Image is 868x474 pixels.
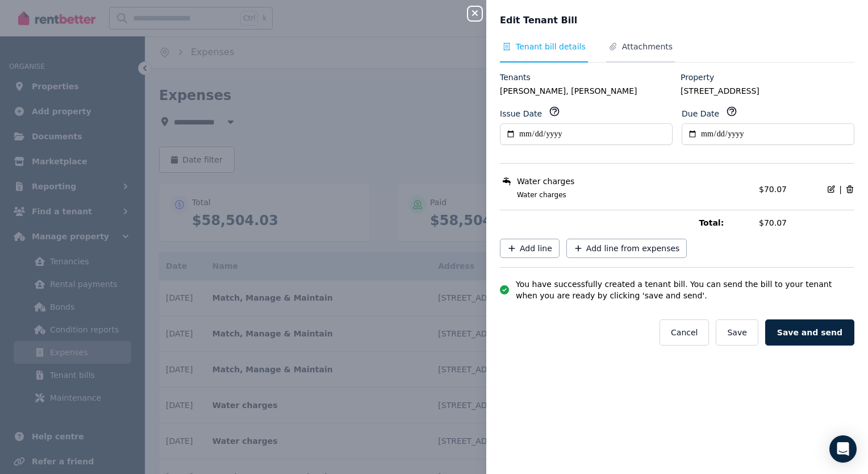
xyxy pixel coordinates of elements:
span: $70.07 [759,185,787,194]
button: Cancel [660,319,709,346]
span: Attachments [622,41,673,52]
legend: [STREET_ADDRESS] [681,85,854,97]
span: | [839,184,842,195]
label: Tenants [500,72,531,83]
span: Add line [520,243,552,254]
span: $70.07 [759,217,854,228]
label: Due Date [682,108,719,119]
span: Add line from expenses [586,243,680,254]
nav: Tabs [500,41,854,63]
label: Property [681,72,714,83]
span: Tenant bill details [516,41,586,52]
button: Add line [500,239,560,258]
span: Edit Tenant Bill [500,14,577,27]
span: Total: [699,217,752,228]
span: You have successfully created a tenant bill. You can send the bill to your tenant when you are re... [516,278,854,301]
button: Save and send [765,319,854,346]
button: Add line from expenses [566,239,687,258]
span: Water charges [503,190,752,199]
legend: [PERSON_NAME], [PERSON_NAME] [500,85,674,97]
label: Issue Date [500,108,542,119]
div: Open Intercom Messenger [829,435,857,463]
span: Water charges [517,176,574,187]
button: Save [716,319,758,346]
